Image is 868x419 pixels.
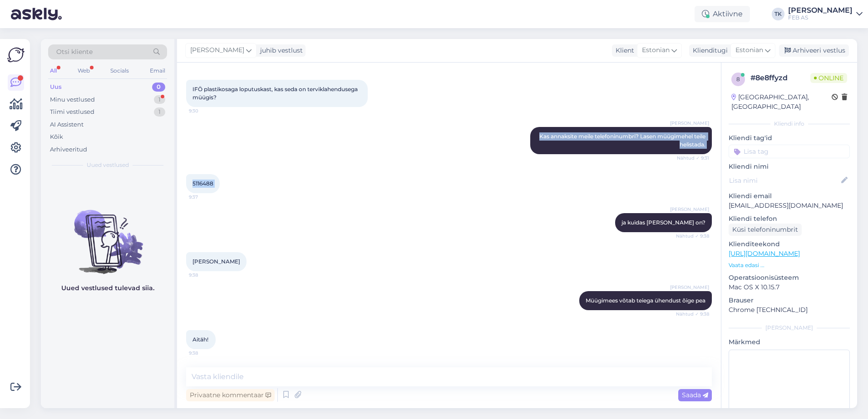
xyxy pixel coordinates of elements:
span: Nähtud ✓ 9:38 [675,233,709,239]
div: [PERSON_NAME] [788,7,853,14]
span: Nähtud ✓ 9:31 [675,155,709,161]
span: 8 [736,76,740,83]
span: IFÖ plastikosaga loputuskast, kas seda on terviklahendusega müügis? [192,86,359,101]
div: 1 [154,107,165,117]
span: Nähtud ✓ 9:38 [675,311,709,317]
div: Klienditugi [689,46,728,55]
div: 0 [152,83,165,92]
span: [PERSON_NAME] [670,206,709,213]
div: Aktiivne [695,6,750,22]
span: [PERSON_NAME] [670,284,709,291]
span: [PERSON_NAME] [670,120,709,127]
span: Estonian [735,45,763,55]
span: 9:38 [189,272,223,278]
a: [URL][DOMAIN_NAME] [729,249,800,258]
div: [GEOGRAPHIC_DATA], [GEOGRAPHIC_DATA] [731,93,832,112]
div: Web [76,65,92,77]
div: Privaatne kommentaar [186,389,275,401]
div: Arhiveeri vestlus [779,44,849,57]
div: Küsi telefoninumbrit [729,224,802,236]
span: Otsi kliente [56,47,93,57]
div: Minu vestlused [50,95,95,104]
div: Socials [108,65,131,77]
div: Uus [50,83,62,92]
p: Chrome [TECHNICAL_ID] [729,305,850,315]
span: ja kuidas [PERSON_NAME] on? [621,219,705,226]
div: Arhiveeritud [50,145,87,154]
p: Brauser [729,296,850,305]
div: Kliendi info [729,120,850,128]
span: Uued vestlused [87,161,129,169]
p: Kliendi telefon [729,214,850,224]
span: 9:37 [189,194,223,200]
span: 9:38 [189,350,223,356]
span: Kas annaksite meile telefoninumbri? Lasen müügimehel teile helistada. [539,133,707,148]
div: TK [772,8,784,20]
span: Estonian [642,45,670,55]
div: Klient [612,46,634,55]
div: juhib vestlust [256,46,303,55]
div: Kõik [50,132,63,141]
div: [PERSON_NAME] [729,324,850,332]
span: [PERSON_NAME] [190,45,244,55]
div: FEB AS [788,14,853,21]
input: Lisa nimi [729,175,839,185]
div: AI Assistent [50,120,84,129]
div: # 8e8ffyzd [750,73,810,83]
p: Klienditeekond [729,239,850,249]
span: Online [810,73,847,83]
p: Uued vestlused tulevad siia. [61,283,154,293]
span: Saada [682,391,708,399]
img: Askly Logo [7,46,25,63]
p: [EMAIL_ADDRESS][DOMAIN_NAME] [729,201,850,210]
div: All [48,65,59,77]
span: Müügimees võtab teiega ühendust õige pea [586,297,705,304]
span: 5116488 [192,180,213,187]
input: Lisa tag [729,145,850,158]
p: Kliendi nimi [729,162,850,171]
img: No chats [41,194,174,275]
p: Kliendi email [729,191,850,201]
div: 1 [154,95,165,104]
div: Tiimi vestlused [50,107,94,117]
a: [PERSON_NAME]FEB AS [788,7,863,21]
p: Operatsioonisüsteem [729,273,850,283]
div: Email [148,65,167,77]
p: Kliendi tag'id [729,133,850,143]
span: Aitäh! [192,336,208,343]
p: Vaata edasi ... [729,261,850,269]
p: Mac OS X 10.15.7 [729,283,850,292]
span: 9:30 [189,107,223,114]
span: [PERSON_NAME] [192,258,240,265]
p: Märkmed [729,337,850,347]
